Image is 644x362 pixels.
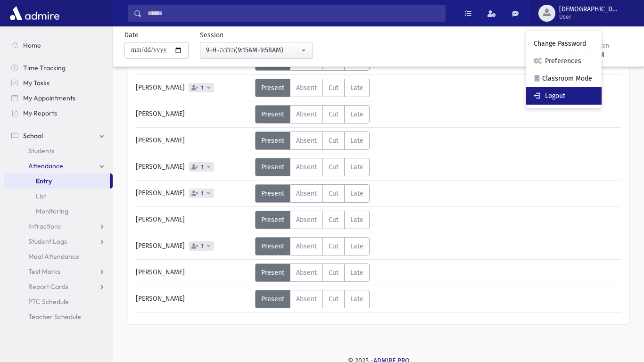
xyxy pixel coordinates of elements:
[131,158,255,176] div: [PERSON_NAME]
[131,79,255,97] div: [PERSON_NAME]
[559,6,619,13] span: [DEMOGRAPHIC_DATA]
[255,105,370,123] div: AttTypes
[350,110,363,118] span: Late
[23,109,57,117] span: My Reports
[131,184,255,203] div: [PERSON_NAME]
[4,204,113,219] a: Monitoring
[350,242,363,250] span: Late
[296,84,317,92] span: Absent
[200,30,223,40] label: Session
[28,147,54,155] span: Students
[206,45,299,55] div: 9-H-הלכה(9:15AM-9:58AM)
[255,158,370,176] div: AttTypes
[329,84,339,92] span: Cut
[296,295,317,303] span: Absent
[255,79,370,97] div: AttTypes
[8,4,62,23] img: AdmirePro
[4,106,113,121] a: My Reports
[131,211,255,229] div: [PERSON_NAME]
[261,295,284,303] span: Present
[296,269,317,277] span: Absent
[329,110,339,118] span: Cut
[28,313,81,321] span: Teacher Schedule
[23,94,75,102] span: My Appointments
[4,60,113,75] a: Time Tracking
[4,90,113,106] a: My Appointments
[23,41,41,49] span: Home
[4,189,113,204] a: List
[131,290,255,308] div: [PERSON_NAME]
[350,137,363,145] span: Late
[28,252,79,261] span: Meal Attendance
[329,137,339,145] span: Cut
[255,263,370,282] div: AttTypes
[329,163,339,171] span: Cut
[296,189,317,197] span: Absent
[4,75,113,90] a: My Tasks
[200,42,313,59] button: 9-H-הלכה(9:15AM-9:58AM)
[4,143,113,158] a: Students
[28,267,60,276] span: Test Marks
[199,190,206,197] span: 1
[296,216,317,224] span: Absent
[261,110,284,118] span: Present
[350,269,363,277] span: Late
[261,242,284,250] span: Present
[526,35,602,52] a: Change Password
[350,189,363,197] span: Late
[28,237,67,246] span: Student Logs
[4,279,113,294] a: Report Cards
[255,184,370,203] div: AttTypes
[4,173,110,189] a: Entry
[4,219,113,234] a: Infractions
[4,158,113,173] a: Attendance
[131,237,255,255] div: [PERSON_NAME]
[255,132,370,150] div: AttTypes
[350,216,363,224] span: Late
[296,242,317,250] span: Absent
[131,105,255,123] div: [PERSON_NAME]
[350,163,363,171] span: Late
[350,84,363,92] span: Late
[28,282,68,291] span: Report Cards
[124,30,139,40] label: Date
[4,294,113,309] a: PTC Schedule
[4,234,113,249] a: Student Logs
[329,269,339,277] span: Cut
[28,297,69,306] span: PTC Schedule
[329,189,339,197] span: Cut
[261,216,284,224] span: Present
[199,243,206,249] span: 1
[255,211,370,229] div: AttTypes
[36,207,68,215] span: Monitoring
[261,84,284,92] span: Present
[4,264,113,279] a: Test Marks
[4,309,113,324] a: Teacher Schedule
[36,177,52,185] span: Entry
[296,163,317,171] span: Absent
[28,162,63,170] span: Attendance
[350,295,363,303] span: Late
[255,290,370,308] div: AttTypes
[36,192,46,200] span: List
[131,263,255,282] div: [PERSON_NAME]
[199,85,206,91] span: 1
[559,13,619,21] span: User
[261,269,284,277] span: Present
[142,5,445,22] input: Search
[23,132,43,140] span: School
[199,164,206,170] span: 1
[526,70,602,87] a: Classroom Mode
[4,128,113,143] a: School
[255,237,370,255] div: AttTypes
[329,242,339,250] span: Cut
[28,222,61,230] span: Infractions
[261,189,284,197] span: Present
[131,132,255,150] div: [PERSON_NAME]
[526,87,602,105] a: Logout
[296,110,317,118] span: Absent
[4,38,113,53] a: Home
[526,52,602,70] a: Preferences
[23,64,66,72] span: Time Tracking
[296,137,317,145] span: Absent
